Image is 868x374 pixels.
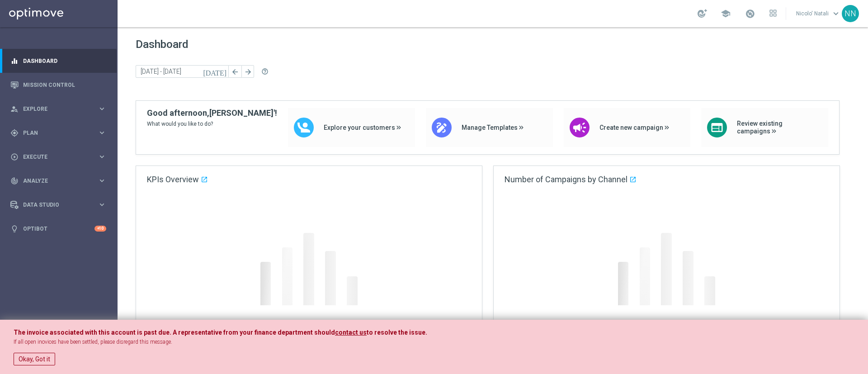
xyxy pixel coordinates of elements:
button: Mission Control [10,81,107,89]
span: Execute [23,154,98,160]
div: Dashboard [10,49,106,73]
button: equalizer Dashboard [10,57,107,65]
a: Dashboard [23,49,106,73]
a: Optibot [23,217,94,241]
i: keyboard_arrow_right [98,128,106,137]
span: Data Studio [23,202,98,208]
span: Analyze [23,178,98,184]
a: Mission Control [23,73,106,97]
span: The invoice associated with this account is past due. A representative from your finance departme... [14,329,335,336]
div: Explore [10,105,98,113]
div: +10 [94,226,106,232]
button: gps_fixed Plan keyboard_arrow_right [10,129,107,137]
button: lightbulb Optibot +10 [10,225,107,232]
span: school [721,9,731,19]
span: keyboard_arrow_down [831,9,841,19]
p: If all open inovices have been settled, please disregard this message. [14,338,854,346]
a: contact us [335,329,367,336]
i: lightbulb [10,225,19,233]
button: play_circle_outline Execute keyboard_arrow_right [10,153,107,161]
div: Plan [10,129,98,137]
span: Plan [23,130,98,136]
i: equalizer [10,57,19,65]
button: person_search Explore keyboard_arrow_right [10,105,107,113]
a: Nicolo' Natalikeyboard_arrow_down [795,7,842,20]
div: Optibot [10,217,106,241]
div: Execute [10,153,98,161]
i: keyboard_arrow_right [98,176,106,185]
button: Data Studio keyboard_arrow_right [10,201,107,208]
div: Data Studio [10,201,98,209]
i: gps_fixed [10,129,19,137]
button: Okay, Got it [14,353,55,365]
i: keyboard_arrow_right [98,152,106,161]
div: Mission Control [10,73,106,97]
i: person_search [10,105,19,113]
i: play_circle_outline [10,153,19,161]
i: keyboard_arrow_right [98,104,106,113]
span: Explore [23,106,98,112]
i: keyboard_arrow_right [98,200,106,209]
div: Analyze [10,177,98,185]
button: track_changes Analyze keyboard_arrow_right [10,177,107,185]
div: NN [842,5,859,22]
span: to resolve the issue. [367,329,427,336]
i: track_changes [10,177,19,185]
